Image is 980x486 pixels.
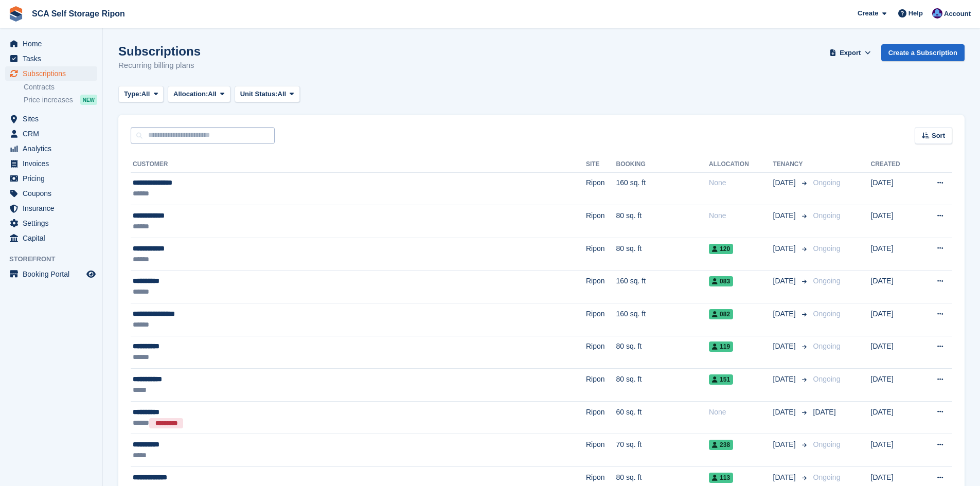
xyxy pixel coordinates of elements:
span: Coupons [23,186,84,201]
td: Ripon [586,369,616,402]
td: Ripon [586,172,616,205]
span: Sites [23,112,84,126]
span: [DATE] [773,374,798,385]
span: Account [944,9,971,19]
span: 083 [709,276,733,286]
span: [DATE] [773,439,798,450]
div: None [709,177,773,188]
td: [DATE] [871,303,918,336]
span: [DATE] [773,472,798,483]
span: Export [840,48,861,58]
span: 119 [709,341,733,352]
span: Type: [124,89,141,99]
img: stora-icon-8386f47178a22dfd0bd8f6a31ec36ba5ce8667c1dd55bd0f319d3a0aa187defe.svg [8,6,24,22]
span: 113 [709,473,733,483]
th: Allocation [709,156,773,173]
span: All [208,89,217,99]
span: Ongoing [813,473,841,481]
span: Allocation: [173,89,208,99]
h1: Subscriptions [118,44,201,58]
a: menu [5,127,97,141]
span: Subscriptions [23,66,84,81]
td: 80 sq. ft [616,369,709,402]
div: None [709,407,773,418]
td: 160 sq. ft [616,303,709,336]
a: Contracts [24,82,97,92]
span: Tasks [23,51,84,66]
td: [DATE] [871,401,918,434]
span: Insurance [23,201,84,215]
td: Ripon [586,336,616,369]
button: Type: All [118,86,164,103]
button: Allocation: All [168,86,230,103]
div: NEW [80,95,97,105]
span: Ongoing [813,342,841,350]
span: Capital [23,231,84,245]
th: Tenancy [773,156,809,173]
button: Unit Status: All [235,86,300,103]
td: Ripon [586,401,616,434]
span: [DATE] [773,407,798,418]
span: 151 [709,374,733,385]
div: None [709,210,773,221]
a: Create a Subscription [881,44,965,61]
a: menu [5,267,97,281]
td: 60 sq. ft [616,401,709,434]
span: 082 [709,309,733,319]
th: Site [586,156,616,173]
td: 160 sq. ft [616,172,709,205]
img: Sarah Race [932,8,942,19]
button: Export [828,44,873,61]
span: [DATE] [773,341,798,352]
span: Invoices [23,156,84,171]
td: Ripon [586,271,616,303]
span: Ongoing [813,440,841,448]
a: menu [5,37,97,51]
a: menu [5,66,97,81]
td: 160 sq. ft [616,271,709,303]
td: 80 sq. ft [616,205,709,238]
td: [DATE] [871,172,918,205]
td: 80 sq. ft [616,238,709,271]
td: Ripon [586,303,616,336]
span: Create [858,8,878,19]
span: Analytics [23,141,84,156]
td: 70 sq. ft [616,434,709,467]
span: Pricing [23,171,84,186]
span: [DATE] [773,276,798,286]
td: [DATE] [871,205,918,238]
a: menu [5,51,97,66]
p: Recurring billing plans [118,60,201,71]
td: [DATE] [871,271,918,303]
a: Preview store [85,268,97,280]
span: [DATE] [773,210,798,221]
td: 80 sq. ft [616,336,709,369]
span: Ongoing [813,375,841,383]
td: [DATE] [871,336,918,369]
a: menu [5,171,97,186]
td: [DATE] [871,434,918,467]
span: All [278,89,287,99]
a: menu [5,216,97,230]
a: menu [5,156,97,171]
span: Ongoing [813,178,841,187]
span: Home [23,37,84,51]
span: Settings [23,216,84,230]
th: Customer [131,156,586,173]
span: Ongoing [813,310,841,318]
span: Booking Portal [23,267,84,281]
span: Ongoing [813,244,841,253]
span: [DATE] [773,309,798,319]
td: Ripon [586,205,616,238]
a: SCA Self Storage Ripon [28,5,129,22]
a: menu [5,112,97,126]
span: Ongoing [813,211,841,220]
span: CRM [23,127,84,141]
td: Ripon [586,238,616,271]
span: [DATE] [813,408,836,416]
a: menu [5,231,97,245]
span: Storefront [9,254,102,264]
span: Price increases [24,95,73,105]
td: [DATE] [871,369,918,402]
span: All [141,89,150,99]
